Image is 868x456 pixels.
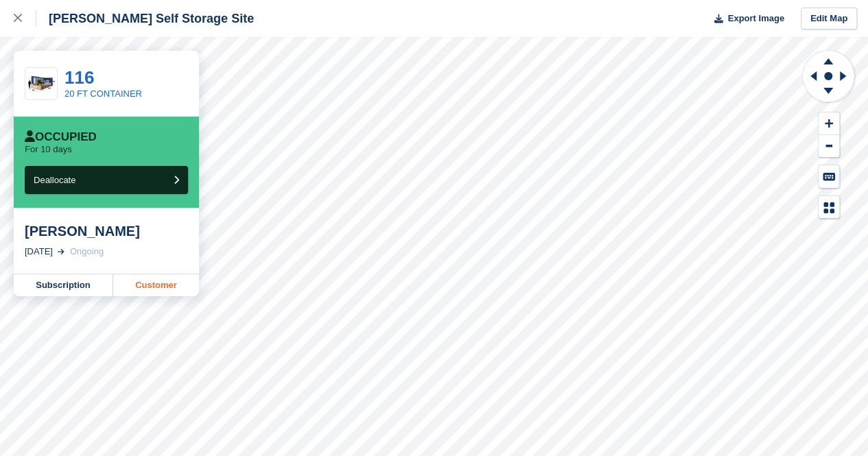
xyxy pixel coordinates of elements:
[58,249,64,254] img: arrow-right-light-icn-cde0832a797a2874e46488d9cf13f60e5c3a73dbe684e267c42b8395dfbc2abf.svg
[819,135,839,158] button: Zoom Out
[25,144,72,155] p: For 10 days
[727,12,784,25] span: Export Image
[70,245,104,259] div: Ongoing
[819,165,839,188] button: Keyboard Shortcuts
[34,175,75,185] span: Deallocate
[819,112,839,135] button: Zoom In
[801,8,857,30] a: Edit Map
[36,10,254,27] div: [PERSON_NAME] Self Storage Site
[819,196,839,219] button: Map Legend
[64,88,142,99] a: 20 FT CONTAINER
[14,274,113,296] a: Subscription
[25,130,97,144] div: Occupied
[25,166,188,194] button: Deallocate
[64,67,94,88] a: 116
[706,8,784,30] button: Export Image
[113,274,199,296] a: Customer
[25,223,188,239] div: [PERSON_NAME]
[25,72,57,96] img: 20-ft-container.jpg
[25,245,53,259] div: [DATE]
